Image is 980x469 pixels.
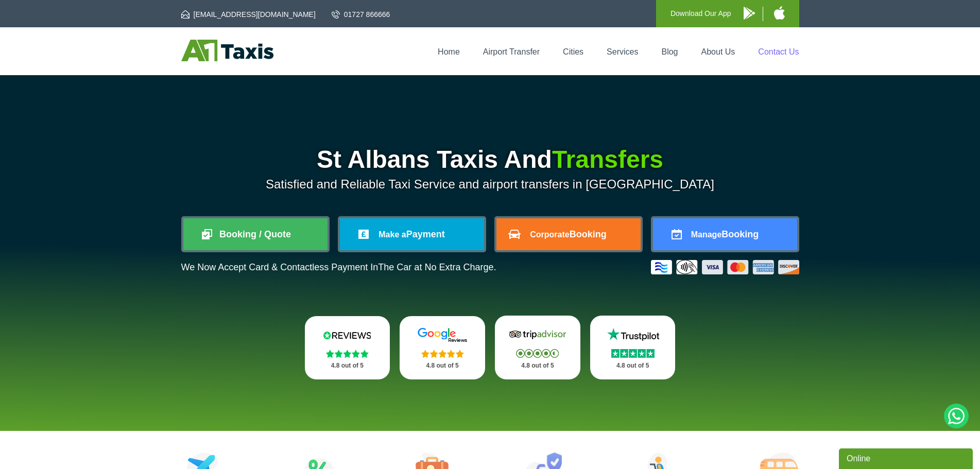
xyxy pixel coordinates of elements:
a: Tripadvisor Stars 4.8 out of 5 [495,316,580,379]
a: Contact Us [758,47,799,56]
span: The Car at No Extra Charge. [378,262,496,272]
img: Stars [421,350,464,358]
iframe: chat widget [839,446,975,469]
p: 4.8 out of 5 [411,359,474,372]
h1: St Albans Taxis And [181,147,799,172]
a: Blog [661,47,678,56]
img: A1 Taxis iPhone App [774,6,785,20]
a: Reviews.io Stars 4.8 out of 5 [305,316,390,379]
p: Download Our App [670,7,731,20]
span: Make a [379,230,406,239]
img: Stars [516,349,559,358]
p: 4.8 out of 5 [506,359,569,372]
a: Trustpilot Stars 4.8 out of 5 [590,316,676,379]
p: 4.8 out of 5 [601,359,664,372]
a: Make aPayment [340,218,484,250]
a: Services [607,47,638,56]
p: Satisfied and Reliable Taxi Service and airport transfers in [GEOGRAPHIC_DATA] [181,177,799,192]
img: Reviews.io [316,327,378,343]
p: 4.8 out of 5 [316,359,379,372]
span: Manage [691,230,722,239]
a: 01727 866666 [332,9,390,20]
img: Credit And Debit Cards [651,260,799,274]
img: Stars [611,349,655,358]
img: A1 Taxis St Albans LTD [181,40,273,61]
a: Google Stars 4.8 out of 5 [400,316,485,379]
a: Cities [563,47,583,56]
img: Trustpilot [602,327,664,342]
a: ManageBooking [653,218,797,250]
span: Corporate [530,230,569,239]
img: Google [411,327,473,343]
img: Stars [326,350,369,358]
img: Tripadvisor [507,327,569,342]
a: CorporateBooking [496,218,641,250]
a: About Us [701,47,735,56]
img: A1 Taxis Android App [744,7,755,20]
a: Booking / Quote [183,218,328,250]
a: Airport Transfer [483,47,540,56]
a: Home [438,47,460,56]
span: Transfers [552,146,663,173]
p: We Now Accept Card & Contactless Payment In [181,262,496,273]
a: [EMAIL_ADDRESS][DOMAIN_NAME] [181,9,316,20]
